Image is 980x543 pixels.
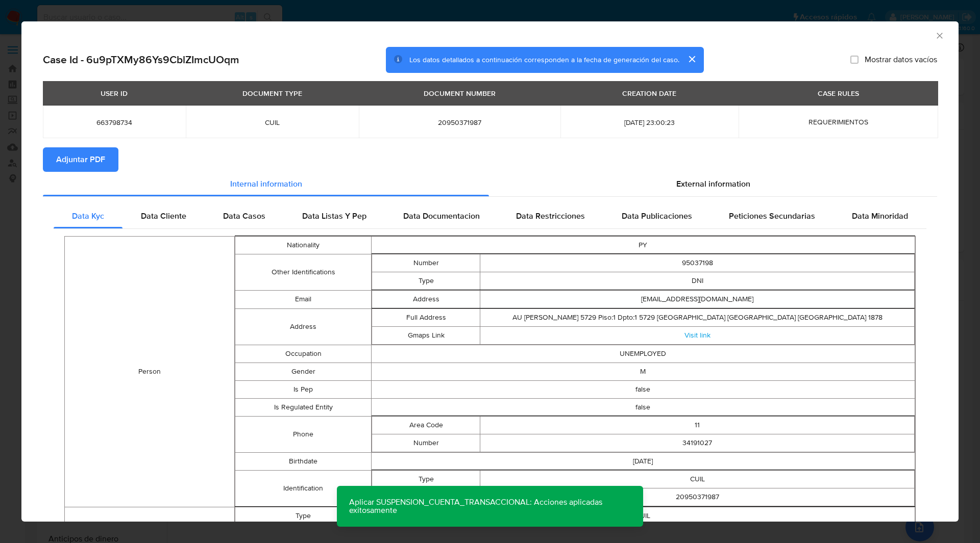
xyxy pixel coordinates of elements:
[43,172,937,196] div: Detailed info
[43,53,239,66] h2: Case Id - 6u9pTXMy86Ys9CblZImcUOqm
[372,272,480,290] td: Type
[372,488,480,506] td: Number
[480,434,915,452] td: 34191027
[480,308,915,326] td: AU [PERSON_NAME] 5729 Piso:1 Dpto:1 5729 [GEOGRAPHIC_DATA] [GEOGRAPHIC_DATA] [GEOGRAPHIC_DATA] 1878
[516,210,585,222] span: Data Restricciones
[371,363,915,380] td: M
[94,85,134,102] div: USER ID
[403,210,480,222] span: Data Documentacion
[850,56,859,64] input: Mostrar datos vacíos
[55,118,174,127] span: 663798734
[236,85,308,102] div: DOCUMENT TYPE
[372,434,480,452] td: Number
[808,117,868,127] span: REQUERIMIENTOS
[372,290,480,308] td: Address
[56,148,105,171] span: Adjuntar PDF
[21,21,959,522] div: closure-recommendation-modal
[812,85,865,102] div: CASE RULES
[235,345,371,363] td: Occupation
[198,118,347,127] span: CUIL
[729,210,815,222] span: Peticiones Secundarias
[43,147,118,172] button: Adjuntar PDF
[372,308,480,326] td: Full Address
[371,236,915,254] td: PY
[235,308,371,345] td: Address
[235,416,371,452] td: Phone
[480,470,915,488] td: CUIL
[371,345,915,363] td: UNEMPLOYED
[679,47,704,71] button: cerrar
[480,272,915,290] td: DNI
[223,210,265,222] span: Data Casos
[480,290,915,308] td: [EMAIL_ADDRESS][DOMAIN_NAME]
[409,55,679,65] span: Los datos detallados a continuación corresponden a la fecha de generación del caso.
[65,236,235,507] td: Person
[480,416,915,434] td: 11
[235,398,371,416] td: Is Regulated Entity
[235,470,371,506] td: Identification
[372,416,480,434] td: Area Code
[235,254,371,290] td: Other Identifications
[371,398,915,416] td: false
[684,330,710,340] a: Visit link
[371,118,549,127] span: 20950371987
[235,507,371,525] td: Type
[676,178,750,190] span: External information
[372,326,480,344] td: Gmaps Link
[372,470,480,488] td: Type
[622,210,692,222] span: Data Publicaciones
[616,85,682,102] div: CREATION DATE
[235,290,371,308] td: Email
[141,210,186,222] span: Data Cliente
[235,380,371,398] td: Is Pep
[371,380,915,398] td: false
[935,31,944,40] button: Cerrar ventana
[72,210,104,222] span: Data Kyc
[235,452,371,470] td: Birthdate
[573,118,726,127] span: [DATE] 23:00:23
[371,507,915,525] td: CUIL
[418,85,502,102] div: DOCUMENT NUMBER
[371,452,915,470] td: [DATE]
[235,236,371,254] td: Nationality
[480,488,915,506] td: 20950371987
[302,210,366,222] span: Data Listas Y Pep
[230,178,302,190] span: Internal information
[54,204,926,228] div: Detailed internal info
[865,55,937,65] span: Mostrar datos vacíos
[65,507,235,543] td: Identification
[235,363,371,380] td: Gender
[852,210,908,222] span: Data Minoridad
[480,254,915,272] td: 95037198
[372,254,480,272] td: Number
